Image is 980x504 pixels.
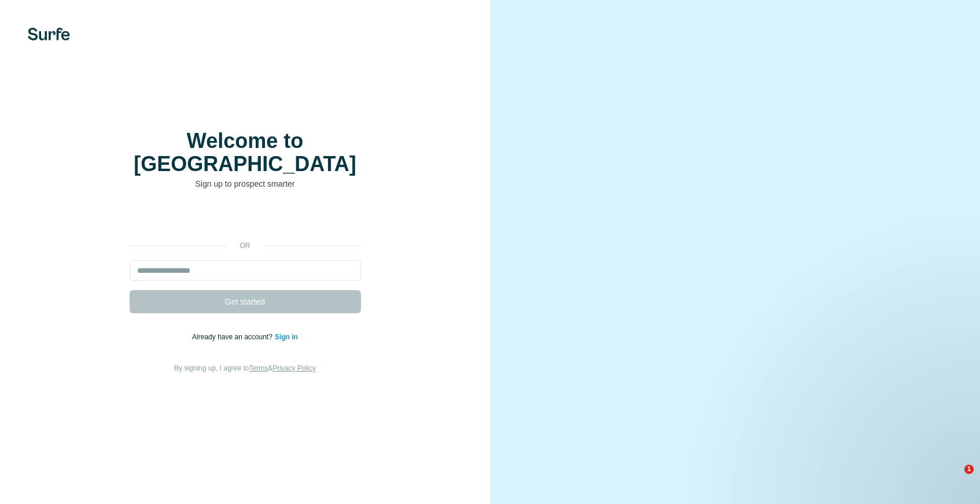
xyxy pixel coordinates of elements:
[249,364,268,372] a: Terms
[130,129,361,176] h1: Welcome to [GEOGRAPHIC_DATA]
[174,364,316,372] span: By signing up, I agree to &
[227,240,264,251] p: or
[192,333,275,341] span: Already have an account?
[124,207,367,232] iframe: Botón Iniciar sesión con Google
[941,465,968,492] iframe: Intercom live chat
[272,364,316,372] a: Privacy Policy
[130,178,361,190] p: Sign up to prospect smarter
[964,465,974,474] span: 1
[275,333,298,341] a: Sign in
[28,28,70,40] img: Surfe's logo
